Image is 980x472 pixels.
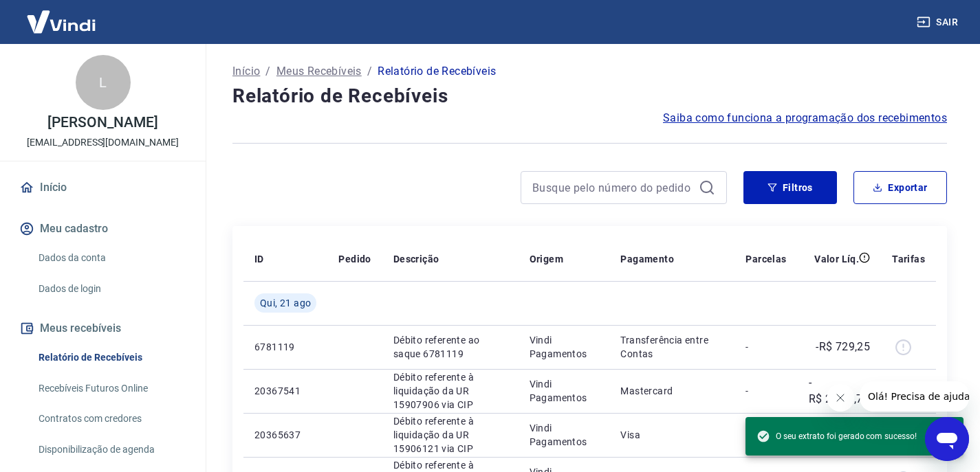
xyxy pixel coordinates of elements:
[853,171,947,204] button: Exportar
[745,384,786,398] p: -
[17,313,189,344] button: Meus recebíveis
[756,429,917,443] span: O seu extrato foi gerado com sucesso!
[620,384,723,398] p: Mastercard
[254,428,316,442] p: 20365637
[33,344,189,372] a: Relatório de Recebíveis
[265,63,270,80] p: /
[17,172,189,203] a: Início
[254,384,316,398] p: 20367541
[367,63,372,80] p: /
[17,214,189,244] button: Meu cadastro
[27,135,179,150] p: [EMAIL_ADDRESS][DOMAIN_NAME]
[532,177,693,198] input: Busque pelo número do pedido
[816,339,870,355] p: -R$ 729,25
[530,333,599,361] p: Vindi Pagamentos
[33,244,189,272] a: Dados da conta
[745,252,786,266] p: Parcelas
[809,374,871,407] p: -R$ 2.245,74
[33,374,189,403] a: Recebíveis Futuros Online
[33,405,189,433] a: Contratos com credores
[530,252,563,266] p: Origem
[914,10,963,35] button: Sair
[860,381,969,412] iframe: Mensagem da empresa
[254,340,316,354] p: 6781119
[8,10,116,21] span: Olá! Precisa de ajuda?
[925,417,969,461] iframe: Botão para abrir a janela de mensagens
[393,333,508,361] p: Débito referente ao saque 6781119
[276,63,362,80] a: Meus Recebíveis
[378,63,496,80] p: Relatório de Recebíveis
[47,115,157,130] p: [PERSON_NAME]
[17,1,106,43] img: Vindi
[663,110,947,126] a: Saiba como funciona a programação dos recebimentos
[338,252,371,266] p: Pedido
[33,436,189,464] a: Disponibilização de agenda
[260,296,311,310] span: Qui, 21 ago
[620,252,674,266] p: Pagamento
[232,63,260,80] a: Início
[254,252,264,266] p: ID
[620,428,723,442] p: Visa
[743,171,837,204] button: Filtros
[827,384,854,412] iframe: Fechar mensagem
[530,421,599,449] p: Vindi Pagamentos
[232,82,947,110] h4: Relatório de Recebíveis
[814,252,859,266] p: Valor Líq.
[620,333,723,361] p: Transferência entre Contas
[393,414,508,456] p: Débito referente à liquidação da UR 15906121 via CIP
[892,252,925,266] p: Tarifas
[745,340,786,354] p: -
[33,275,189,303] a: Dados de login
[393,252,439,266] p: Descrição
[530,377,599,405] p: Vindi Pagamentos
[393,370,508,412] p: Débito referente à liquidação da UR 15907906 via CIP
[76,55,131,110] div: L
